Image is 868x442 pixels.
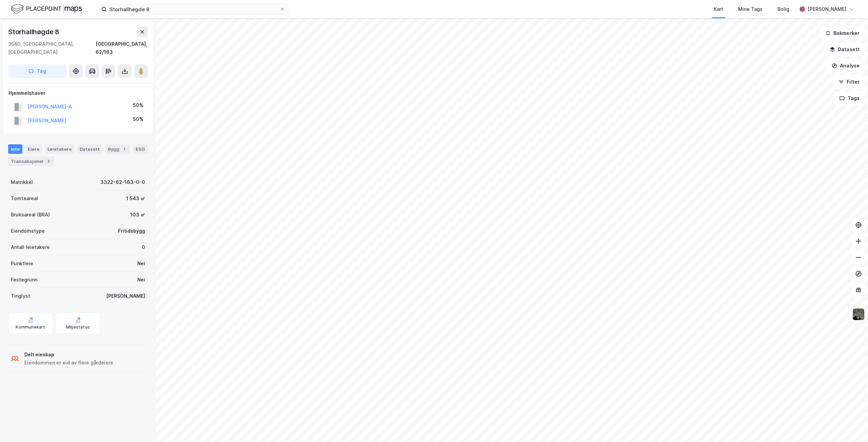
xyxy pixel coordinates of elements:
[777,5,789,13] div: Bolig
[8,26,61,37] div: Storhallhøgde 8
[24,351,113,359] div: Delt eieskap
[133,101,143,109] div: 50%
[11,3,82,15] img: logo.f888ab2527a4732fd821a326f86c7f29.svg
[8,89,147,97] div: Hjemmelshaver
[8,144,22,154] div: Info
[833,75,865,89] button: Filter
[105,144,130,154] div: Bygg
[11,292,30,300] div: Tinglyst
[11,227,45,235] div: Eiendomstype
[107,4,280,14] input: Søk på adresse, matrikkel, gårdeiere, leietakere eller personer
[133,144,147,154] div: ESG
[137,276,145,284] div: Nei
[8,156,55,166] div: Transaksjoner
[834,409,868,442] div: Kontrollprogram for chat
[121,146,127,152] div: 1
[738,5,763,13] div: Mine Tags
[852,308,865,321] img: 9k=
[824,43,865,56] button: Datasett
[100,178,145,186] div: 3322-62-163-0-0
[25,144,42,154] div: Eiere
[45,158,52,165] div: 2
[126,194,145,203] div: 1 543 ㎡
[820,26,865,40] button: Bokmerker
[142,243,145,251] div: 0
[130,211,145,219] div: 103 ㎡
[8,40,96,56] div: 3540, [GEOGRAPHIC_DATA], [GEOGRAPHIC_DATA]
[16,324,45,330] div: Kommunekart
[96,40,148,56] div: [GEOGRAPHIC_DATA], 62/163
[24,359,113,367] div: Eiendommen er eid av flere gårdeiere
[66,324,90,330] div: Miljøstatus
[11,259,33,268] div: Punktleie
[834,91,865,105] button: Tags
[137,259,145,268] div: Nei
[77,144,102,154] div: Datasett
[11,194,38,203] div: Tomteareal
[106,292,145,300] div: [PERSON_NAME]
[808,5,846,13] div: [PERSON_NAME]
[118,227,145,235] div: Fritidsbygg
[45,144,74,154] div: Leietakere
[11,178,33,186] div: Matrikkel
[714,5,723,13] div: Kart
[11,276,37,284] div: Festegrunn
[8,64,66,78] button: Tag
[834,409,868,442] iframe: Chat Widget
[826,59,865,72] button: Analyse
[11,211,50,219] div: Bruksareal (BRA)
[133,115,143,123] div: 50%
[11,243,50,251] div: Antall leietakere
